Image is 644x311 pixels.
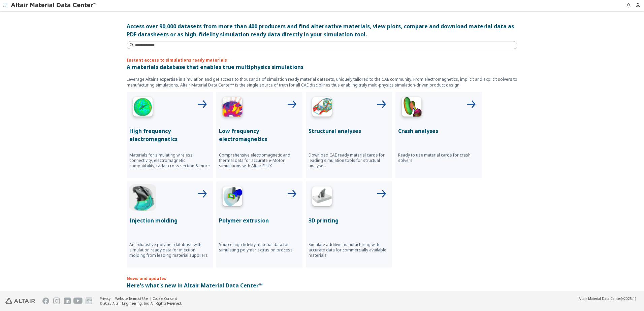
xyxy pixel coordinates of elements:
[129,127,210,143] p: High frequency electromagnetics
[309,152,389,169] p: Download CAE ready material cards for leading simulation tools for structual analyses
[127,281,517,289] p: Here's what's new in Altair Material Data Center™
[306,92,392,178] button: Structural Analyses IconStructural analysesDownload CAE ready material cards for leading simulati...
[309,95,335,122] img: Structural Analyses Icon
[127,276,517,281] p: News and updates
[395,92,482,178] button: Crash Analyses IconCrash analysesReady to use material cards for crash solvers
[127,92,213,178] button: High Frequency IconHigh frequency electromagneticsMaterials for simulating wireless connectivity,...
[219,216,300,224] p: Polymer extrusion
[129,95,156,122] img: High Frequency Icon
[398,152,479,163] p: Ready to use material cards for crash solvers
[309,184,335,211] img: 3D Printing Icon
[216,92,302,178] button: Low Frequency IconLow frequency electromagneticsComprehensive electromagnetic and thermal data fo...
[5,298,35,304] img: Altair Engineering
[219,184,246,211] img: Polymer Extrusion Icon
[127,57,517,63] p: Instant access to simulations ready materials
[100,301,182,306] div: © 2025 Altair Engineering, Inc. All Rights Reserved.
[127,22,517,38] div: Access over 90,000 datasets from more than 400 producers and find alternative materials, view plo...
[398,95,425,122] img: Crash Analyses Icon
[579,296,621,301] span: Altair Material Data Center
[100,296,110,301] a: Privacy
[309,127,389,135] p: Structural analyses
[127,63,517,71] p: A materials database that enables true multiphysics simulations
[309,242,389,258] p: Simulate additive manufacturing with accurate data for commercially available materials
[309,216,389,224] p: 3D printing
[129,184,156,211] img: Injection Molding Icon
[11,2,97,9] img: Altair Material Data Center
[219,95,246,122] img: Low Frequency Icon
[127,181,213,268] button: Injection Molding IconInjection moldingAn exhaustive polymer database with simulation ready data ...
[115,296,148,301] a: Website Terms of Use
[129,242,210,258] p: An exhaustive polymer database with simulation ready data for injection molding from leading mate...
[153,296,177,301] a: Cookie Consent
[129,152,210,169] p: Materials for simulating wireless connectivity, electromagnetic compatibility, radar cross sectio...
[398,127,479,135] p: Crash analyses
[216,181,302,268] button: Polymer Extrusion IconPolymer extrusionSource high fidelity material data for simulating polymer ...
[129,216,210,224] p: Injection molding
[306,181,392,268] button: 3D Printing Icon3D printingSimulate additive manufacturing with accurate data for commercially av...
[579,296,636,301] div: (v2025.1)
[219,127,300,143] p: Low frequency electromagnetics
[127,76,517,88] p: Leverage Altair’s expertise in simulation and get access to thousands of simulation ready materia...
[219,152,300,169] p: Comprehensive electromagnetic and thermal data for accurate e-Motor simulations with Altair FLUX
[219,242,300,253] p: Source high fidelity material data for simulating polymer extrusion process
